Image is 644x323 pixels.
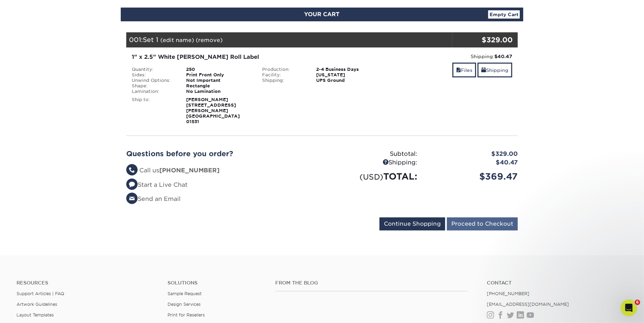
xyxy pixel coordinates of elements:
[311,78,387,83] div: UPS Ground
[379,217,445,230] input: Continue Shopping
[126,32,452,47] div: 001:
[160,37,194,43] a: (edit name)
[635,300,640,305] span: 6
[181,89,257,94] div: No Lamination
[422,170,523,183] div: $369.47
[322,150,422,159] div: Subtotal:
[322,158,422,167] div: Shipping:
[127,67,181,72] div: Quantity:
[477,63,512,77] a: Shipping
[127,83,181,89] div: Shape:
[17,291,64,296] a: Support Articles | FAQ
[126,195,181,202] a: Send an Email
[481,67,486,73] span: shipping
[168,302,201,307] a: Design Services
[456,67,461,73] span: files
[392,53,512,60] div: Shipping:
[257,78,311,83] div: Shipping:
[257,72,311,78] div: Facility:
[143,36,158,43] span: Set 1
[2,302,58,321] iframe: Google Customer Reviews
[422,150,523,159] div: $329.00
[447,217,518,230] input: Proceed to Checkout
[126,166,317,175] li: Call us
[181,78,257,83] div: Not Important
[17,280,157,286] h4: Resources
[311,67,387,72] div: 2-4 Business Days
[181,83,257,89] div: Rectangle
[126,181,187,188] a: Start a Live Chat
[452,35,513,45] div: $329.00
[168,291,202,296] a: Sample Request
[452,63,476,77] a: Files
[132,53,382,61] div: 1" x 2.5" White [PERSON_NAME] Roll Label
[276,280,469,286] h4: From the Blog
[304,11,340,18] span: YOUR CART
[181,67,257,72] div: 250
[359,172,383,181] small: (USD)
[322,170,422,183] div: TOTAL:
[127,97,181,125] div: Ship to:
[127,78,181,83] div: Unwind Options:
[494,54,512,59] strong: $40.47
[621,300,637,316] iframe: Intercom live chat
[488,10,520,19] a: Empty Cart
[487,291,529,296] a: [PHONE_NUMBER]
[311,72,387,78] div: [US_STATE]
[168,280,265,286] h4: Solutions
[487,302,569,307] a: [EMAIL_ADDRESS][DOMAIN_NAME]
[168,312,205,317] a: Print for Resellers
[257,67,311,72] div: Production:
[159,167,219,174] strong: [PHONE_NUMBER]
[422,158,523,167] div: $40.47
[181,72,257,78] div: Print Front Only
[127,89,181,94] div: Lamination:
[126,150,317,158] h2: Questions before you order?
[196,37,223,43] a: (remove)
[186,97,240,124] strong: [PERSON_NAME] [STREET_ADDRESS][PERSON_NAME] [GEOGRAPHIC_DATA] 01531
[127,72,181,78] div: Sides:
[487,280,627,286] a: Contact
